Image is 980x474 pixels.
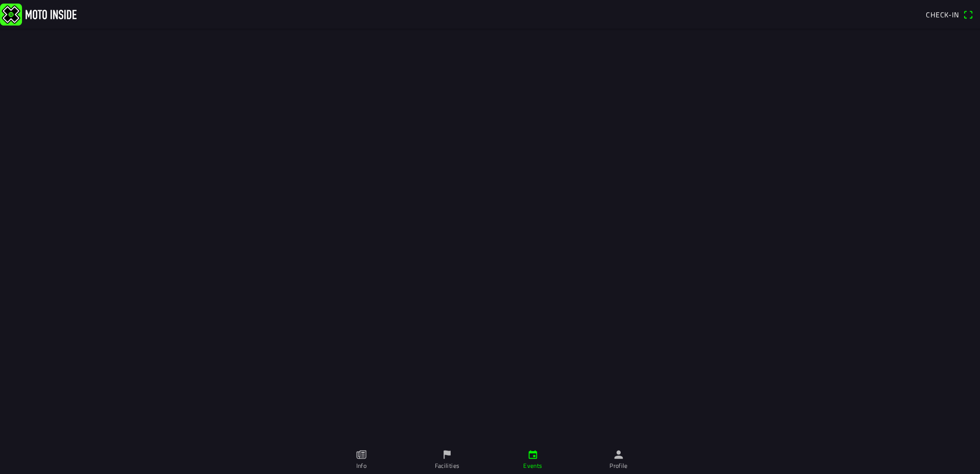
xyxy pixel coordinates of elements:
[523,461,542,470] ion-label: Events
[442,449,453,460] ion-icon: flag
[356,461,366,470] ion-label: Info
[921,6,978,23] a: Check-inqr scanner
[609,461,628,470] ion-label: Profile
[613,449,624,460] ion-icon: person
[527,449,538,460] ion-icon: calendar
[926,9,959,20] span: Check-in
[356,449,367,460] ion-icon: paper
[435,461,460,470] ion-label: Facilities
